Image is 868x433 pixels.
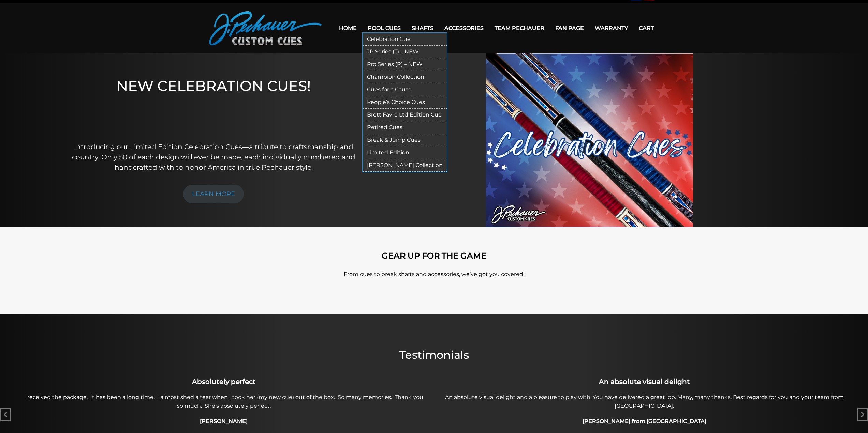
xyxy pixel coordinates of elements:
a: Brett Favre Ltd Edition Cue [363,109,447,121]
a: Cart [633,19,659,37]
img: Pechauer Custom Cues [209,11,322,45]
a: Limited Edition [363,146,447,159]
p: I received the package. It has been a long time. I almost shed a tear when I took her (my new cue... [17,393,430,411]
h3: Absolutely perfect [17,376,430,387]
a: Warranty [589,19,633,37]
strong: GEAR UP FOR THE GAME [382,251,486,261]
a: Home [334,19,362,37]
a: Retired Cues [363,121,447,134]
a: [PERSON_NAME] Collection [363,159,447,172]
a: Cues for a Cause [363,83,447,96]
a: Shafts [406,19,439,37]
a: JP Series (T) – NEW [363,46,447,58]
a: Break & Jump Cues [363,134,447,146]
a: Champion Collection [363,71,447,83]
a: Accessories [439,19,489,37]
h4: [PERSON_NAME] [17,417,430,426]
a: Celebration Cue [363,33,447,46]
a: Pool Cues [362,19,406,37]
h4: [PERSON_NAME] from [GEOGRAPHIC_DATA] [438,417,851,426]
a: People’s Choice Cues [363,96,447,109]
p: An absolute visual delight and a pleasure to play with. You have delivered a great job. Many, man... [438,393,851,411]
a: Fan Page [550,19,589,37]
p: From cues to break shafts and accessories, we’ve got you covered! [240,270,629,278]
p: Introducing our Limited Edition Celebration Cues—a tribute to craftsmanship and country. Only 50 ... [69,142,359,172]
h1: NEW CELEBRATION CUES! [69,77,359,132]
a: Team Pechauer [489,19,550,37]
a: LEARN MORE [183,185,244,203]
div: 2 / 49 [438,376,851,429]
div: 1 / 49 [17,376,431,429]
a: Pro Series (R) – NEW [363,58,447,71]
h3: An absolute visual delight [438,376,851,387]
